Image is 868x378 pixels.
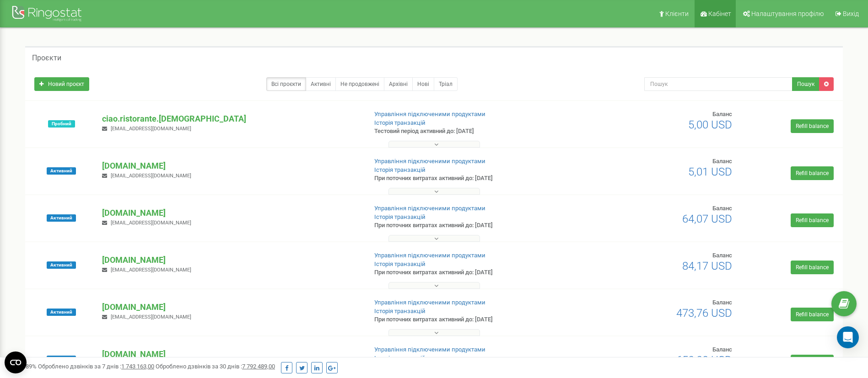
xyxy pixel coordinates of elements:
[47,261,76,269] span: Активний
[837,326,859,348] div: Open Intercom Messenger
[111,267,191,273] span: [EMAIL_ADDRESS][DOMAIN_NAME]
[34,77,89,91] a: Новий проєкт
[384,77,413,91] a: Архівні
[374,166,426,173] a: Історія транзакцій
[676,354,732,367] span: 650,03 USD
[374,308,426,314] a: Історія транзакцій
[32,54,61,62] h5: Проєкти
[791,213,834,227] a: Refill balance
[843,10,859,17] span: Вихід
[306,77,336,91] a: Активні
[11,4,85,25] img: Ringostat Logo
[374,111,485,117] a: Управління підключеними продуктами
[791,308,834,321] a: Refill balance
[791,166,834,180] a: Refill balance
[47,356,76,363] span: Активний
[688,118,732,131] span: 5,00 USD
[712,252,732,259] span: Баланс
[5,351,27,373] button: Open CMP widget
[791,355,834,368] a: Refill balance
[102,348,359,360] p: [DOMAIN_NAME]
[374,205,485,212] a: Управління підключеними продуктами
[374,213,426,220] a: Історія транзакцій
[156,363,275,370] span: Оброблено дзвінків за 30 днів :
[335,77,384,91] a: Не продовжені
[676,307,732,319] span: 473,76 USD
[374,119,426,126] a: Історія транзакцій
[374,299,485,306] a: Управління підключеними продуктами
[712,158,732,165] span: Баланс
[688,165,732,178] span: 5,01 USD
[751,10,824,17] span: Налаштування профілю
[374,315,564,324] p: При поточних витратах активний до: [DATE]
[374,355,426,362] a: Історія транзакцій
[374,127,564,136] p: Тестовий період активний до: [DATE]
[374,268,564,277] p: При поточних витратах активний до: [DATE]
[47,214,76,222] span: Активний
[38,363,154,370] span: Оброблено дзвінків за 7 днів :
[665,10,689,17] span: Клієнти
[712,111,732,117] span: Баланс
[374,346,485,353] a: Управління підключеними продуктами
[374,174,564,183] p: При поточних витратах активний до: [DATE]
[791,261,834,274] a: Refill balance
[434,77,458,91] a: Тріал
[374,221,564,230] p: При поточних витратах активний до: [DATE]
[111,220,191,226] span: [EMAIL_ADDRESS][DOMAIN_NAME]
[111,314,191,320] span: [EMAIL_ADDRESS][DOMAIN_NAME]
[374,252,485,259] a: Управління підключеними продуктами
[708,10,731,17] span: Кабінет
[682,213,732,225] span: 64,07 USD
[102,113,359,125] p: ciao.ristorante.[DEMOGRAPHIC_DATA]
[412,77,434,91] a: Нові
[242,363,275,370] u: 7 792 489,00
[102,207,359,219] p: [DOMAIN_NAME]
[47,309,76,316] span: Активний
[712,346,732,353] span: Баланс
[712,205,732,212] span: Баланс
[712,299,732,306] span: Баланс
[111,126,191,132] span: [EMAIL_ADDRESS][DOMAIN_NAME]
[644,77,793,91] input: Пошук
[266,77,306,91] a: Всі проєкти
[47,167,76,175] span: Активний
[102,301,359,313] p: [DOMAIN_NAME]
[374,158,485,165] a: Управління підключеними продуктами
[792,77,819,91] button: Пошук
[111,173,191,179] span: [EMAIL_ADDRESS][DOMAIN_NAME]
[102,160,359,172] p: [DOMAIN_NAME]
[682,260,732,272] span: 84,17 USD
[102,254,359,266] p: [DOMAIN_NAME]
[121,363,154,370] u: 1 743 163,00
[48,120,75,128] span: Пробний
[791,119,834,133] a: Refill balance
[374,261,426,267] a: Історія транзакцій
